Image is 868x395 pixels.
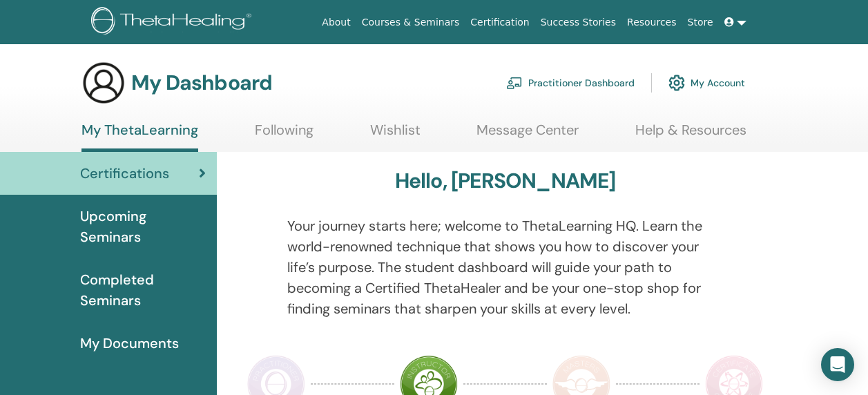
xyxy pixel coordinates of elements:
a: My ThetaLearning [81,122,198,152]
a: Resources [621,10,682,35]
a: Message Center [476,122,579,148]
a: Certification [465,10,534,35]
h3: My Dashboard [131,70,272,95]
div: Open Intercom Messenger [821,348,854,381]
img: logo.png [91,7,256,38]
p: Your journey starts here; welcome to ThetaLearning HQ. Learn the world-renowned technique that sh... [287,215,723,319]
a: Courses & Seminars [356,10,465,35]
a: Following [255,122,314,148]
span: Upcoming Seminars [80,206,206,247]
span: My Documents [80,333,179,354]
a: Practitioner Dashboard [506,68,635,98]
a: Wishlist [370,122,421,148]
img: chalkboard-teacher.svg [506,77,523,89]
a: Help & Resources [635,122,746,148]
img: cog.svg [668,71,685,95]
h3: Hello, [PERSON_NAME] [395,168,616,193]
img: generic-user-icon.jpg [81,61,126,105]
a: My Account [668,68,745,98]
a: Store [682,10,719,35]
span: Certifications [80,163,169,184]
span: Completed Seminars [80,269,206,311]
a: About [316,10,356,35]
a: Success Stories [535,10,621,35]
